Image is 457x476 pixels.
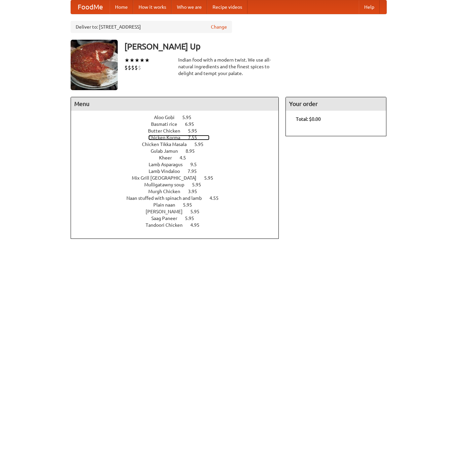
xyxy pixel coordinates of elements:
a: Home [110,0,133,14]
span: Gulab Jamun [151,148,185,154]
span: 4.55 [210,195,225,201]
li: ★ [124,57,129,64]
span: 5.95 [188,128,204,134]
h3: [PERSON_NAME] Up [124,40,387,53]
a: Help [359,0,380,14]
li: ★ [135,57,140,64]
a: Lamb Vindaloo 7.95 [149,169,209,174]
span: Butter Chicken [148,128,187,134]
span: Lamb Vindaloo [149,169,187,174]
span: 6.95 [185,121,201,127]
span: 5.95 [204,175,220,181]
b: Total: $0.00 [296,116,321,122]
a: Gulab Jamun 8.95 [151,148,207,154]
span: Plain naan [153,202,182,208]
div: Deliver to: [STREET_ADDRESS] [71,21,232,33]
span: 8.95 [186,148,201,154]
li: $ [124,64,128,71]
a: Butter Chicken 5.95 [148,128,210,134]
a: Naan stuffed with spinach and lamb 4.55 [126,195,231,201]
span: 3.95 [188,189,204,194]
div: Indian food with a modern twist. We use all-natural ingredients and the finest spices to delight ... [178,57,279,77]
a: Mix Grill [GEOGRAPHIC_DATA] 5.95 [132,175,226,181]
span: 5.95 [192,182,208,187]
span: 5.95 [182,115,198,120]
span: Chicken Tikka Masala [142,142,193,147]
a: Mulligatawny soup 5.95 [144,182,214,187]
span: 5.95 [194,142,210,147]
li: $ [138,64,141,71]
h4: Your order [286,97,386,111]
a: Change [211,24,227,30]
a: Chicken Tikka Masala 5.95 [142,142,216,147]
span: 7.95 [188,169,203,174]
span: Mix Grill [GEOGRAPHIC_DATA] [132,175,203,181]
a: Who we are [172,0,207,14]
span: Aloo Gobi [154,115,181,120]
a: [PERSON_NAME] 5.95 [146,209,212,214]
a: Kheer 4.5 [159,155,198,160]
span: Naan stuffed with spinach and lamb [126,195,208,201]
li: ★ [145,57,150,64]
a: Recipe videos [207,0,247,14]
span: 4.5 [180,155,193,160]
span: 9.5 [190,162,203,167]
a: FoodMe [71,0,110,14]
a: Plain naan 5.95 [153,202,204,208]
li: ★ [140,57,145,64]
a: Aloo Gobi 5.95 [154,115,204,120]
a: Basmati rice 6.95 [151,121,206,127]
li: $ [131,64,135,71]
span: 5.95 [183,202,199,208]
img: angular.jpg [71,40,118,90]
li: $ [128,64,131,71]
a: Murgh Chicken 3.95 [148,189,210,194]
a: Lamb Asparagus 9.5 [149,162,209,167]
span: Basmati rice [151,121,184,127]
a: Tandoori Chicken 4.95 [146,222,212,228]
span: Chicken Korma [148,135,187,140]
h4: Menu [71,97,279,111]
li: $ [135,64,138,71]
span: 4.95 [190,222,206,228]
span: 7.55 [188,135,204,140]
span: Kheer [159,155,179,160]
a: How it works [133,0,172,14]
span: [PERSON_NAME] [146,209,189,214]
a: Chicken Korma 7.55 [148,135,210,140]
span: Tandoori Chicken [146,222,189,228]
span: 5.95 [190,209,206,214]
span: Murgh Chicken [148,189,187,194]
span: Mulligatawny soup [144,182,191,187]
span: 5.95 [185,216,201,221]
a: Saag Paneer 5.95 [151,216,206,221]
span: Saag Paneer [151,216,184,221]
span: Lamb Asparagus [149,162,189,167]
li: ★ [129,57,135,64]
